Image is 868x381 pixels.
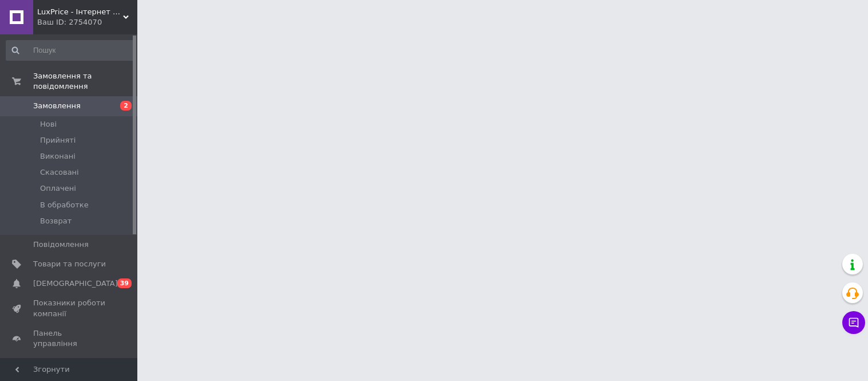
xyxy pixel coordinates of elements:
[40,216,72,226] span: Возврат
[40,200,89,210] span: В обработке
[6,40,135,61] input: Пошук
[33,239,89,250] span: Повідомлення
[40,151,76,162] span: Виконані
[40,183,76,194] span: Оплачені
[33,101,81,111] span: Замовлення
[33,278,118,289] span: [DEMOGRAPHIC_DATA]
[40,119,57,129] span: Нові
[37,7,123,17] span: LuxPrice - Інтернет магазин інструментів і автоаксесуарів
[40,167,79,178] span: Скасовані
[120,101,132,111] span: 2
[33,71,137,92] span: Замовлення та повідомлення
[33,298,106,319] span: Показники роботи компанії
[33,259,106,269] span: Товари та послуги
[40,135,76,146] span: Прийняті
[117,278,132,288] span: 39
[37,17,137,28] div: Ваш ID: 2754070
[33,328,106,349] span: Панель управління
[842,311,865,334] button: Чат з покупцем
